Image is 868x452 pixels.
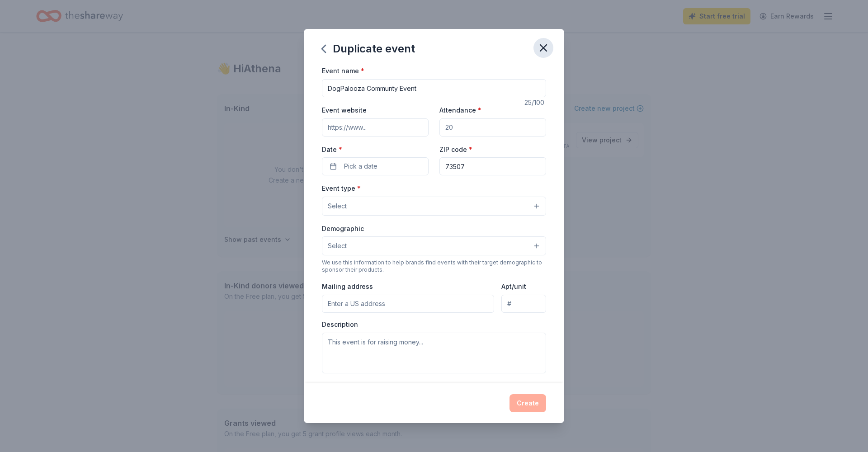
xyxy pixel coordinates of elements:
[322,184,361,193] label: Event type
[344,161,377,172] span: Pick a date
[322,259,546,273] div: We use this information to help brands find events with their target demographic to sponsor their...
[439,106,481,115] label: Attendance
[322,197,546,216] button: Select
[328,240,347,251] span: Select
[322,295,494,313] input: Enter a US address
[322,42,415,56] div: Duplicate event
[322,145,429,154] label: Date
[322,118,429,137] input: https://www...
[322,157,429,175] button: Pick a date
[322,320,358,329] label: Description
[439,145,472,154] label: ZIP code
[524,97,546,108] div: 25 /100
[328,201,347,212] span: Select
[322,236,546,255] button: Select
[322,224,364,233] label: Demographic
[322,79,546,97] input: Spring Fundraiser
[322,282,373,291] label: Mailing address
[501,282,526,291] label: Apt/unit
[439,157,546,175] input: 12345 (U.S. only)
[439,118,546,137] input: 20
[322,66,364,75] label: Event name
[501,295,546,313] input: #
[322,106,367,115] label: Event website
